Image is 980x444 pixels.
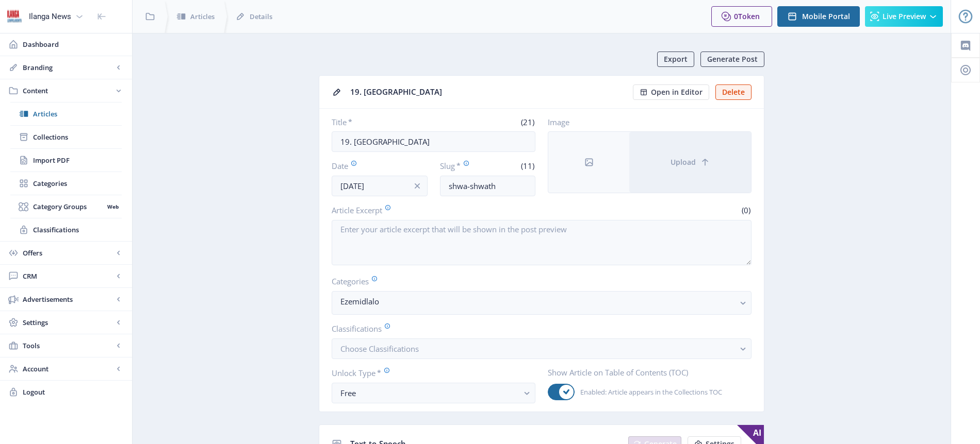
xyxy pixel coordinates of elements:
div: Ilanga News [29,5,71,28]
span: Category Groups [33,201,104,212]
span: CRM [23,271,113,281]
nb-select-label: Ezemidlalo [340,295,734,308]
span: (11) [519,161,535,171]
span: (0) [740,205,752,215]
div: Free [340,387,518,399]
label: Date [332,160,419,172]
a: Articles [10,103,122,125]
button: info [407,176,428,196]
span: Content [23,86,113,96]
input: Publishing Date [332,176,428,196]
a: Collections [10,126,122,148]
span: Logout [23,387,124,397]
span: Collections [33,132,122,142]
button: Free [332,383,535,403]
span: Enabled: Article appears in the Collections TOC [575,386,722,398]
div: 19. [GEOGRAPHIC_DATA] [350,84,627,100]
input: Type Article Title ... [332,131,535,152]
span: Choose Classifications [340,344,419,354]
a: Classifications [10,218,122,241]
a: Category GroupsWeb [10,195,122,218]
button: Live Preview [865,6,943,27]
span: Articles [33,109,122,119]
span: Details [250,11,272,22]
button: Ezemidlalo [332,291,752,315]
span: Import PDF [33,155,122,165]
span: Generate Post [707,55,758,63]
span: Account [23,364,113,374]
button: Export [657,52,694,67]
span: Live Preview [883,12,926,21]
span: Dashboard [23,39,124,49]
span: Settings [23,317,113,328]
label: Categories [332,276,743,287]
label: Unlock Type [332,367,527,379]
span: Export [664,55,688,63]
button: Choose Classifications [332,338,752,359]
label: Title [332,117,430,127]
button: Mobile Portal [777,6,860,27]
button: Generate Post [700,52,764,67]
button: 0Token [711,6,772,27]
nb-badge: Web [104,201,122,212]
a: Import PDF [10,149,122,172]
input: this-is-how-a-slug-looks-like [440,176,536,196]
img: 6e32966d-d278-493e-af78-9af65f0c2223.png [6,8,23,25]
label: Image [548,117,743,127]
span: Advertisements [23,294,113,304]
span: Classifications [33,225,122,235]
span: Upload [671,158,696,166]
span: Categories [33,178,122,189]
span: Open in Editor [651,88,703,96]
span: Offers [23,248,113,258]
span: Tools [23,340,113,351]
label: Classifications [332,323,743,334]
button: Delete [715,84,752,100]
label: Article Excerpt [332,204,537,216]
span: (21) [519,117,535,127]
nb-icon: info [412,181,422,191]
span: Token [738,11,760,21]
button: Open in Editor [633,84,709,100]
label: Slug [440,160,484,172]
a: Categories [10,172,122,195]
span: Mobile Portal [802,12,850,21]
label: Show Article on Table of Contents (TOC) [548,367,743,378]
span: Articles [190,11,215,22]
span: Branding [23,62,113,73]
button: Upload [629,132,751,193]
